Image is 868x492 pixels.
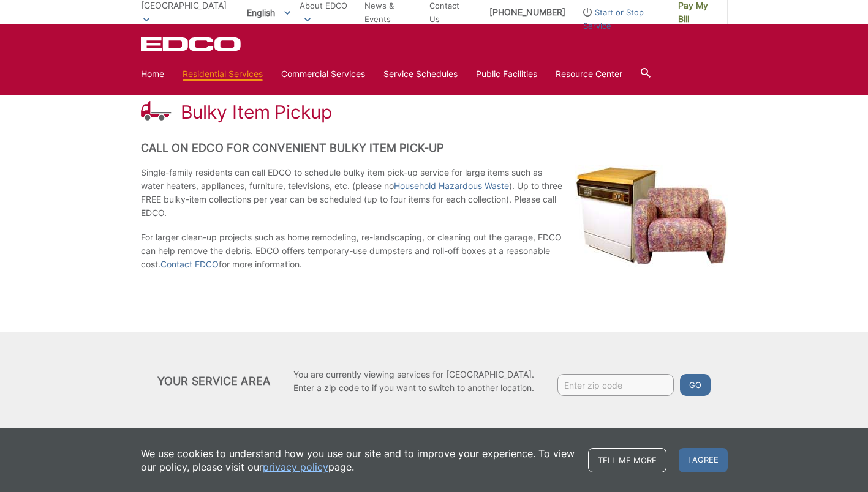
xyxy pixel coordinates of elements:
img: Dishwasher, television and chair [575,165,728,267]
h1: Bulky Item Pickup [181,101,332,123]
p: You are currently viewing services for [GEOGRAPHIC_DATA]. Enter a zip code to if you want to swit... [293,368,534,395]
a: Residential Services [183,67,263,81]
h2: Call on EDCO for Convenient Bulky Item Pick-up [141,141,728,155]
a: Household Hazardous Waste [394,179,509,193]
span: I agree [679,448,728,472]
a: Tell me more [588,448,666,472]
p: Single-family residents can call EDCO to schedule bulky item pick-up service for large items such... [141,166,728,220]
a: Home [141,67,164,81]
p: We use cookies to understand how you use our site and to improve your experience. To view our pol... [141,447,576,474]
a: Contact EDCO [160,258,219,271]
a: Resource Center [556,67,622,81]
span: English [238,2,300,23]
a: Commercial Services [281,67,365,81]
h2: Your Service Area [157,375,270,388]
a: Public Facilities [476,67,537,81]
a: privacy policy [263,460,328,474]
a: EDCD logo. Return to the homepage. [141,37,243,51]
input: Enter zip code [557,374,674,396]
a: Service Schedules [383,67,458,81]
p: For larger clean-up projects such as home remodeling, re-landscaping, or cleaning out the garage,... [141,231,728,271]
button: Go [680,374,711,396]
